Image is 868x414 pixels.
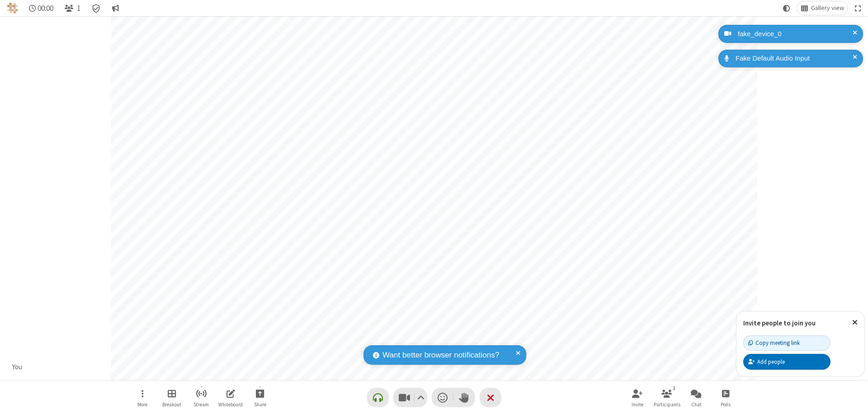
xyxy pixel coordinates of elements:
[732,53,856,64] div: Fake Default Audio Input
[743,319,816,327] label: Invite people to join you
[683,385,710,410] button: Open chat
[735,29,856,39] div: fake_device_0
[653,385,680,410] button: Open participant list
[158,385,185,410] button: Manage Breakout Rooms
[743,354,830,369] button: Add people
[415,388,427,407] button: Video setting
[432,388,453,407] button: Send a reaction
[453,388,475,407] button: Raise hand
[797,1,848,15] button: Change layout
[25,1,57,15] div: Timer
[88,1,105,15] div: Meeting details Encryption enabled
[367,388,389,407] button: Connect your audio
[246,385,274,410] button: Start sharing
[748,339,800,347] div: Copy meeting link
[654,402,680,407] span: Participants
[382,349,499,361] span: Want better browser notifications?
[129,385,156,410] button: Open menu
[188,385,215,410] button: Start streaming
[137,402,147,407] span: More
[779,1,794,15] button: Using system theme
[845,311,864,334] button: Close popover
[743,335,830,351] button: Copy meeting link
[712,385,739,410] button: Open poll
[38,4,53,13] span: 00:00
[632,402,643,407] span: Invite
[7,3,18,14] img: QA Selenium DO NOT DELETE OR CHANGE
[721,402,731,407] span: Polls
[162,402,181,407] span: Breakout
[254,402,266,407] span: Share
[108,1,123,15] button: Conversation
[217,385,244,410] button: Open shared whiteboard
[480,388,501,407] button: End or leave meeting
[851,1,865,15] button: Fullscreen
[9,362,26,372] div: You
[691,402,702,407] span: Chat
[61,1,84,15] button: Open participant list
[218,402,243,407] span: Whiteboard
[670,384,678,392] div: 1
[811,5,844,12] span: Gallery view
[77,4,80,13] span: 1
[193,402,209,407] span: Stream
[393,388,427,407] button: Stop video (⌘+Shift+V)
[624,385,651,410] button: Invite participants (⌘+Shift+I)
